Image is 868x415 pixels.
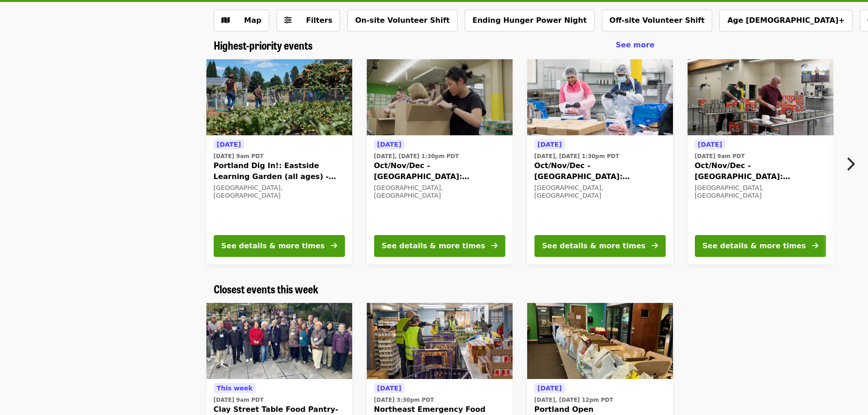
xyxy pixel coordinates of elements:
button: Age [DEMOGRAPHIC_DATA]+ [719,10,852,31]
a: See details for "Oct/Nov/Dec - Beaverton: Repack/Sort (age 10+)" [527,59,673,264]
div: See details & more times [382,241,485,251]
time: [DATE], [DATE] 1:30pm PDT [534,152,619,160]
span: Highest-priority events [214,37,313,53]
i: arrow-right icon [331,241,337,250]
span: [DATE] [538,141,562,148]
a: See details for "Oct/Nov/Dec - Portland: Repack/Sort (age 8+)" [367,59,513,264]
span: [DATE] [377,141,401,148]
img: Northeast Emergency Food Program - Partner Agency Support organized by Oregon Food Bank [367,303,513,379]
a: Closest events this week [214,282,318,296]
div: See details & more times [542,241,646,251]
button: See details & more times [214,235,345,257]
time: [DATE] 9am PDT [214,396,264,404]
span: Oct/Nov/Dec - [GEOGRAPHIC_DATA]: Repack/Sort (age [DEMOGRAPHIC_DATA]+) [534,160,666,182]
div: [GEOGRAPHIC_DATA], [GEOGRAPHIC_DATA] [214,184,345,200]
img: Portland Open Bible - Partner Agency Support (16+) organized by Oregon Food Bank [527,303,673,379]
time: [DATE] 9am PDT [214,152,264,160]
div: Closest events this week [206,282,662,296]
button: Off-site Volunteer Shift [602,10,713,31]
i: chevron-right icon [846,155,855,173]
div: See details & more times [703,241,806,251]
span: [DATE] [538,384,562,392]
i: arrow-right icon [812,241,818,250]
span: Map [244,16,262,25]
span: [DATE] [377,384,401,392]
div: See details & more times [221,241,325,251]
i: map icon [221,16,230,25]
img: Portland Dig In!: Eastside Learning Garden (all ages) - Aug/Sept/Oct organized by Oregon Food Bank [206,59,352,136]
span: Filters [306,16,333,25]
button: See details & more times [695,235,826,257]
a: Highest-priority events [214,39,313,52]
img: Clay Street Table Food Pantry- Free Food Market organized by Oregon Food Bank [206,303,352,379]
span: This week [217,384,253,392]
time: [DATE] 9am PDT [695,152,745,160]
div: [GEOGRAPHIC_DATA], [GEOGRAPHIC_DATA] [695,184,826,200]
a: See details for "Oct/Nov/Dec - Portland: Repack/Sort (age 16+)" [688,59,833,264]
span: [DATE] [698,141,722,148]
a: See details for "Portland Dig In!: Eastside Learning Garden (all ages) - Aug/Sept/Oct" [206,59,352,264]
span: Oct/Nov/Dec - [GEOGRAPHIC_DATA]: Repack/Sort (age [DEMOGRAPHIC_DATA]+) [695,160,826,182]
i: arrow-right icon [652,241,658,250]
time: [DATE] 3:30pm PDT [374,396,434,404]
div: [GEOGRAPHIC_DATA], [GEOGRAPHIC_DATA] [534,184,666,200]
a: See more [616,40,654,51]
span: Closest events this week [214,281,318,297]
button: Show map view [214,10,269,31]
span: Portland Dig In!: Eastside Learning Garden (all ages) - Aug/Sept/Oct [214,160,345,182]
button: See details & more times [374,235,505,257]
span: Oct/Nov/Dec - [GEOGRAPHIC_DATA]: Repack/Sort (age [DEMOGRAPHIC_DATA]+) [374,160,505,182]
time: [DATE], [DATE] 12pm PDT [534,396,613,404]
span: [DATE] [217,141,241,148]
button: Ending Hunger Power Night [465,10,595,31]
span: See more [616,41,654,49]
i: arrow-right icon [491,241,498,250]
img: Oct/Nov/Dec - Beaverton: Repack/Sort (age 10+) organized by Oregon Food Bank [527,59,673,136]
img: Oct/Nov/Dec - Portland: Repack/Sort (age 16+) organized by Oregon Food Bank [688,59,833,136]
button: Filters (0 selected) [277,10,340,31]
button: On-site Volunteer Shift [347,10,457,31]
i: sliders-h icon [284,16,292,25]
div: Highest-priority events [206,39,662,52]
img: Oct/Nov/Dec - Portland: Repack/Sort (age 8+) organized by Oregon Food Bank [367,59,513,136]
button: Next item [838,151,868,177]
button: See details & more times [534,235,666,257]
div: [GEOGRAPHIC_DATA], [GEOGRAPHIC_DATA] [374,184,505,200]
time: [DATE], [DATE] 1:30pm PDT [374,152,459,160]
